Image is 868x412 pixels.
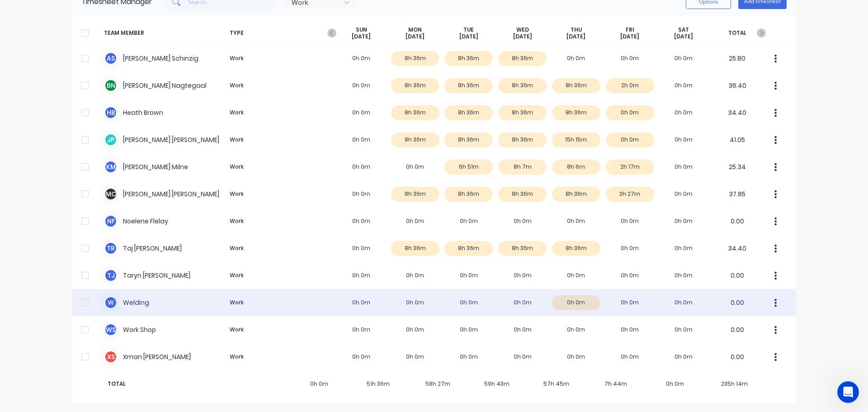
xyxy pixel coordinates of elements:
span: 0h 0m [646,380,705,388]
span: SUN [356,26,367,33]
span: FRI [626,26,634,33]
span: 57h 45m [527,380,586,388]
span: [DATE] [620,33,639,40]
span: WED [516,26,529,33]
span: 59h 43m [467,380,527,388]
span: [DATE] [513,33,532,40]
span: 7h 44m [586,380,645,388]
span: [DATE] [459,33,478,40]
span: TOTAL [104,380,226,388]
span: SAT [678,26,689,33]
span: [DATE] [566,33,585,40]
span: 58h 27m [408,380,467,388]
span: TYPE [226,26,335,40]
span: TEAM MEMBER [104,26,226,40]
span: 0h 0m [289,380,349,388]
span: 51h 36m [349,380,408,388]
span: [DATE] [674,33,693,40]
span: THU [571,26,582,33]
span: 235h 14m [705,380,764,388]
span: [DATE] [406,33,425,40]
iframe: Intercom live chat [837,381,859,403]
span: TUE [463,26,474,33]
span: TOTAL [710,26,764,40]
span: MON [408,26,422,33]
span: [DATE] [352,33,371,40]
